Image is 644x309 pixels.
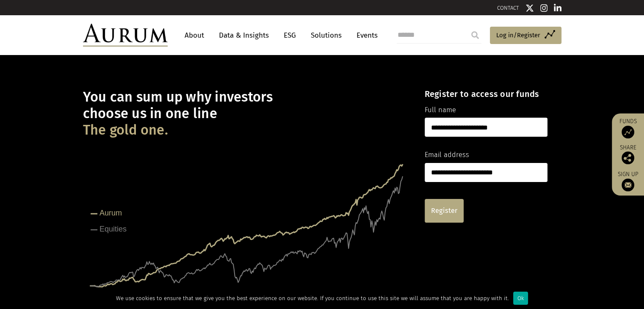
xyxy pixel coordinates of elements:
tspan: Equities [100,225,127,233]
span: The gold one. [83,122,168,138]
label: Full name [425,105,456,116]
img: Sign up to our newsletter [622,179,634,191]
img: Aurum [83,24,168,47]
img: Linkedin icon [554,4,561,12]
div: Share [616,145,640,164]
a: Sign up [616,171,640,191]
img: Access Funds [622,126,634,138]
a: Funds [616,118,640,138]
img: Twitter icon [525,4,534,12]
h4: Register to access our funds [425,89,547,99]
div: Ok [513,292,528,305]
a: Log in/Register [490,27,561,44]
a: ESG [279,28,300,43]
h1: You can sum up why investors choose us in one line [83,89,410,138]
span: Log in/Register [496,30,540,40]
img: Share this post [622,152,634,164]
label: Email address [425,149,469,160]
a: Data & Insights [215,28,273,43]
input: Submit [467,27,484,44]
a: Events [352,28,378,43]
img: Instagram icon [540,4,548,12]
a: Register [425,199,464,223]
tspan: Aurum [100,209,122,217]
a: CONTACT [497,5,519,11]
a: Solutions [307,28,346,43]
a: About [180,28,208,43]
